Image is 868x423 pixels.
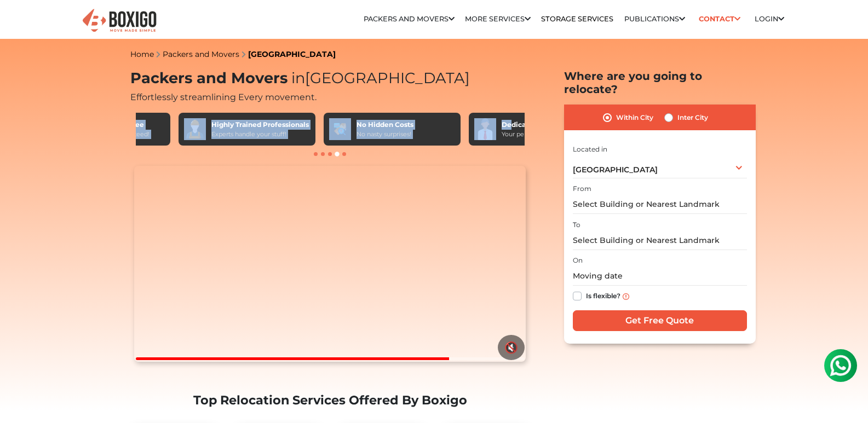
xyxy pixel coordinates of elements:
[498,335,525,360] button: 🔇
[677,111,708,124] label: Inter City
[564,69,756,96] h2: Where are you going to relocate?
[357,130,413,139] div: No nasty surprises!
[573,144,607,154] label: Located in
[130,92,317,102] span: Effortlessly streamlining Every movement.
[502,120,623,130] div: Dedicated Move Coordinator
[573,256,583,265] label: On
[248,49,336,59] a: [GEOGRAPHIC_DATA]
[130,69,530,88] h1: Packers and Movers
[573,266,747,286] input: Moving date
[695,10,744,27] a: Contact
[211,130,309,139] div: Experts handle your stuff!
[163,49,239,59] a: Packers and Movers
[755,15,784,23] a: Login
[573,231,747,250] input: Select Building or Nearest Landmark
[616,111,653,124] label: Within City
[474,118,496,140] img: Dedicated Move Coordinator
[586,289,620,301] label: Is flexible?
[130,49,154,59] a: Home
[81,8,158,34] img: Boxigo
[357,120,413,130] div: No Hidden Costs
[134,166,526,362] video: Your browser does not support the video tag.
[573,184,591,194] label: From
[624,15,685,23] a: Publications
[623,293,629,300] img: info
[184,118,206,140] img: Highly Trained Professionals
[288,69,470,87] span: [GEOGRAPHIC_DATA]
[211,120,309,130] div: Highly Trained Professionals
[465,15,531,23] a: More services
[329,118,351,140] img: No Hidden Costs
[502,130,623,139] div: Your personal moving [PERSON_NAME]!
[573,165,658,175] span: [GEOGRAPHIC_DATA]
[541,15,613,23] a: Storage Services
[573,220,580,230] label: To
[130,393,530,408] h2: Top Relocation Services Offered By Boxigo
[573,195,747,214] input: Select Building or Nearest Landmark
[573,310,747,331] input: Get Free Quote
[364,15,455,23] a: Packers and Movers
[11,11,33,33] img: whatsapp-icon.svg
[291,69,305,87] span: in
